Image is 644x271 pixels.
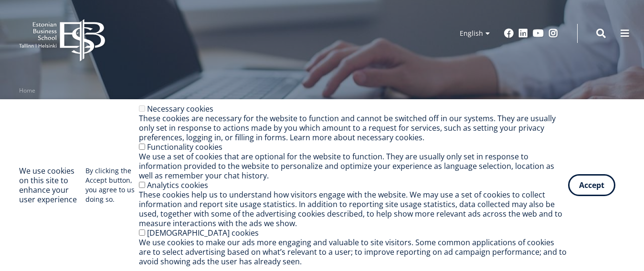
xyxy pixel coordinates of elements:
[147,228,259,238] label: [DEMOGRAPHIC_DATA] cookies
[147,104,213,114] label: Necessary cookies
[19,166,85,204] h2: We use cookies on this site to enhance your user experience
[549,29,558,38] a: Instagram
[19,95,152,134] span: Admission
[139,190,568,228] div: These cookies help us to understand how visitors engage with the website. We may use a set of coo...
[504,29,514,38] a: Facebook
[139,152,568,180] div: We use a set of cookies that are optional for the website to function. They are usually only set ...
[139,114,568,142] div: These cookies are necessary for the website to function and cannot be switched off in our systems...
[85,166,139,204] p: By clicking the Accept button, you agree to us doing so.
[518,29,528,38] a: Linkedin
[139,238,568,266] div: We use cookies to make our ads more engaging and valuable to site visitors. Some common applicati...
[147,142,222,152] label: Functionality cookies
[568,174,615,196] button: Accept
[533,29,544,38] a: Youtube
[147,180,208,190] label: Analytics cookies
[19,86,35,95] a: Home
